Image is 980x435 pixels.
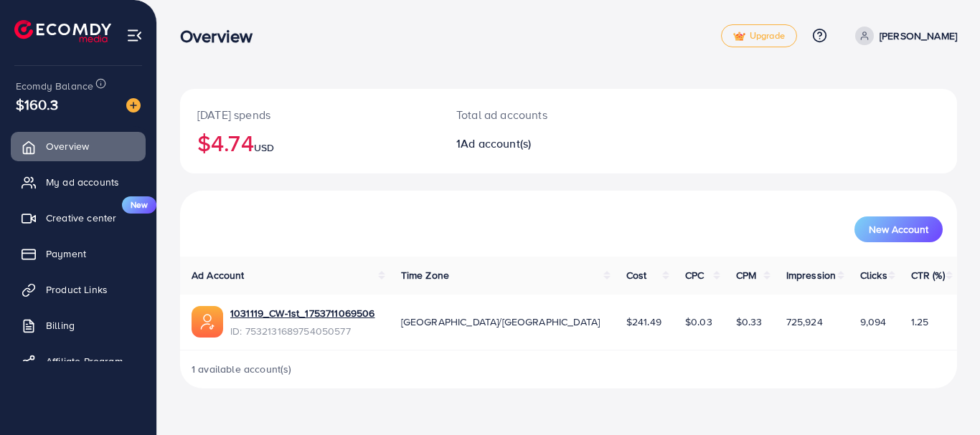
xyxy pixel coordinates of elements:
span: $0.03 [685,315,712,329]
a: Overview [11,132,146,161]
img: logo [14,20,111,42]
a: Billing [11,311,146,340]
span: Affiliate Program [46,354,123,368]
span: Ad Account [192,268,245,282]
img: tick [733,32,745,42]
span: Creative center [46,211,116,225]
span: CTR (%) [911,268,945,282]
span: Upgrade [733,31,785,42]
a: Affiliate Program [11,347,146,376]
span: My ad accounts [46,175,119,189]
span: ID: 7532131689754050577 [230,324,374,338]
button: New Account [854,216,943,242]
a: Product Links [11,275,146,304]
span: CPM [736,268,756,282]
a: 1031119_CW-1st_1753711069506 [230,306,374,320]
span: Ad account(s) [461,135,531,151]
h3: Overview [180,26,264,47]
h2: $4.74 [197,129,422,156]
span: Billing [46,318,75,333]
span: $0.33 [736,315,763,329]
img: ic-ads-acc.e4c84228.svg [192,306,223,338]
a: Creative centerNew [11,204,146,232]
span: CPC [685,268,704,282]
span: USD [254,140,274,155]
img: menu [126,27,143,44]
span: New Account [869,224,928,234]
span: Payment [46,247,86,261]
span: Time Zone [401,268,449,282]
a: [PERSON_NAME] [849,27,957,45]
span: Clicks [860,268,887,282]
img: image [126,98,141,113]
iframe: Chat [919,371,969,424]
span: $241.49 [626,315,661,329]
span: Product Links [46,282,108,297]
p: Total ad accounts [456,106,616,123]
a: tickUpgrade [721,24,797,47]
span: Cost [626,268,647,282]
span: Impression [786,268,837,282]
span: Overview [46,139,89,153]
span: $160.3 [16,94,58,115]
span: 9,094 [860,315,887,329]
p: [DATE] spends [197,106,422,123]
a: My ad accounts [11,168,146,196]
h2: 1 [456,137,616,150]
span: New [122,196,156,214]
a: Payment [11,239,146,268]
span: [GEOGRAPHIC_DATA]/[GEOGRAPHIC_DATA] [401,315,600,329]
span: 1 available account(s) [192,362,292,376]
p: [PERSON_NAME] [880,27,957,44]
span: 725,924 [786,315,823,329]
span: 1.25 [911,315,929,329]
span: Ecomdy Balance [16,79,93,93]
